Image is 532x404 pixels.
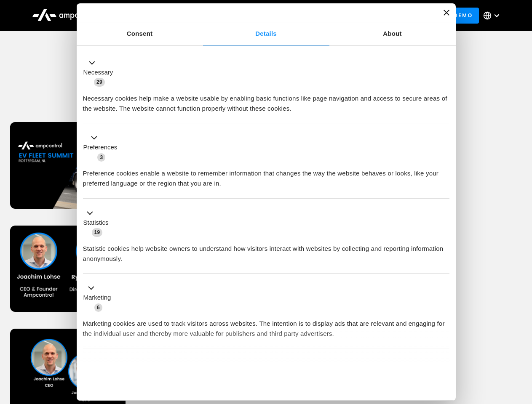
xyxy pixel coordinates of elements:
button: Okay [328,369,449,394]
div: Necessary cookies help make a website usable by enabling basic functions like page navigation and... [83,87,449,114]
span: 3 [139,359,147,368]
button: Marketing (6) [83,283,116,313]
h1: Upcoming Webinars [10,85,522,105]
label: Marketing [83,293,111,303]
div: Preference cookies enable a website to remember information that changes the way the website beha... [83,162,449,189]
a: About [329,22,456,45]
span: 6 [94,303,102,312]
button: Unclassified (3) [83,358,152,369]
label: Necessary [83,68,113,77]
button: Statistics (19) [83,208,114,237]
button: Preferences (3) [83,133,123,162]
button: Close banner [444,10,449,16]
span: 29 [94,78,105,86]
a: Details [203,22,329,45]
a: Consent [77,22,203,45]
label: Statistics [83,218,109,228]
span: 3 [97,153,105,162]
div: Statistic cookies help website owners to understand how visitors interact with websites by collec... [83,237,449,264]
label: Preferences [83,143,118,152]
button: Necessary (29) [83,58,118,87]
div: Marketing cookies are used to track visitors across websites. The intention is to display ads tha... [83,312,449,339]
span: 19 [92,228,103,237]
